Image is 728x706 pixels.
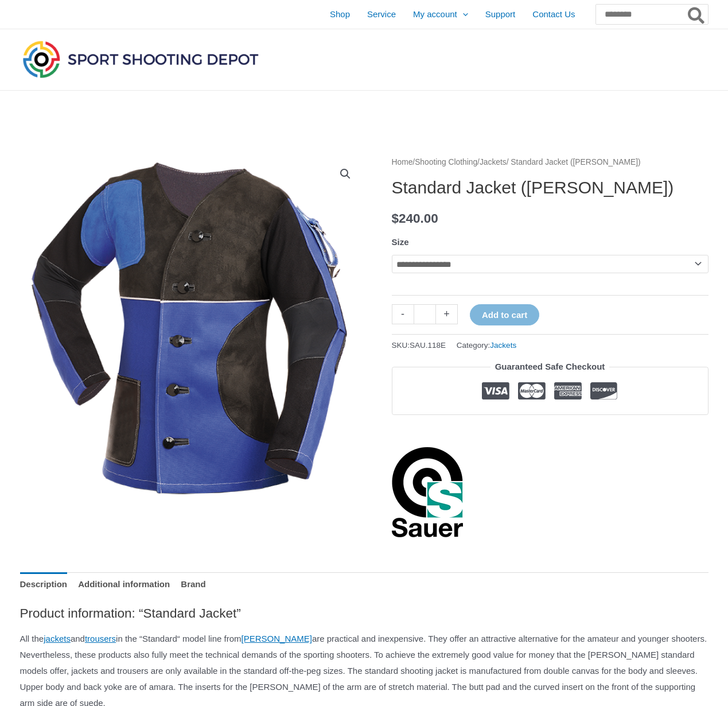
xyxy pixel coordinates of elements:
[415,158,477,166] a: Shooting Clothing
[181,572,205,597] a: Brand
[392,304,414,324] a: -
[392,177,708,198] h1: Standard Jacket ([PERSON_NAME])
[20,155,364,499] img: Standard Jacket
[20,38,261,80] img: Sport Shooting Depot
[392,158,413,166] a: Home
[392,211,399,226] span: $
[78,572,170,597] a: Additional information
[686,5,708,24] button: Search
[20,605,708,622] h2: Product information: “Standard Jacket”
[490,359,610,375] legend: Guaranteed Safe Checkout
[242,634,312,643] a: [PERSON_NAME]
[470,304,539,325] button: Add to cart
[480,158,507,166] a: Jackets
[436,304,458,324] a: +
[414,304,436,324] input: Product quantity
[335,164,356,184] a: View full-screen image gallery
[85,634,116,643] a: trousers
[490,341,516,350] a: Jackets
[392,155,708,170] nav: Breadcrumb
[410,341,446,350] span: SAU.118E
[392,338,446,352] span: SKU:
[20,572,68,597] a: Description
[392,424,708,437] iframe: Customer reviews powered by Trustpilot
[392,211,438,226] bdi: 240.00
[44,634,71,643] a: jackets
[457,338,516,352] span: Category:
[392,237,409,247] label: Size
[392,446,464,538] a: Sauer Shooting Sportswear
